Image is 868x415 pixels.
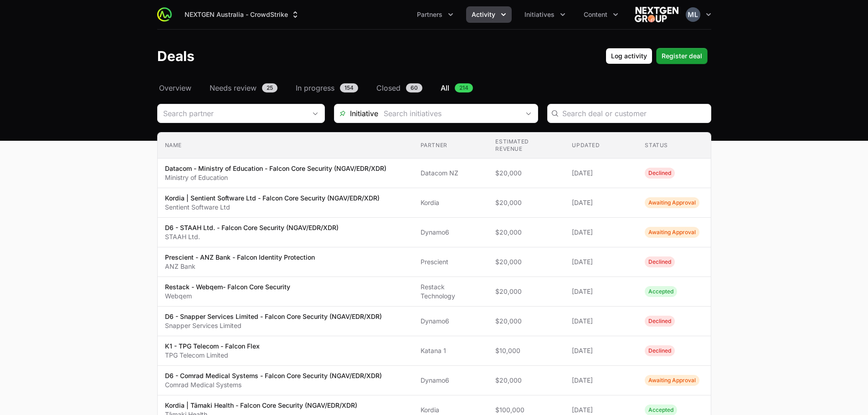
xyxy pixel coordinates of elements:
button: NEXTGEN Australia - CrowdStrike [179,6,305,23]
input: Search partner [158,104,306,123]
a: Needs review25 [208,82,279,93]
span: Content [584,10,607,19]
a: Overview [157,82,193,93]
p: D6 - Comrad Medical Systems - Falcon Core Security (NGAV/EDR/XDR) [165,371,382,380]
button: Log activity [606,48,652,64]
button: Register deal [656,48,708,64]
a: Closed60 [375,82,424,93]
div: Open [306,104,324,123]
button: Partners [411,6,459,23]
div: Open [519,104,538,123]
p: Webqem [165,292,290,301]
span: 214 [455,83,473,92]
span: Dynamo6 [421,376,481,385]
span: Initiative [334,108,378,119]
th: Name [158,133,413,159]
a: In progress154 [294,82,360,93]
p: K1 - TPG Telecom - Falcon Flex [165,342,260,351]
span: In progress [296,82,334,93]
div: Initiatives menu [519,6,571,23]
p: Datacom - Ministry of Education - Falcon Core Security (NGAV/EDR/XDR) [165,164,386,173]
p: Comrad Medical Systems [165,380,382,389]
span: Prescient [421,257,481,266]
p: Kordia | Tāmaki Health - Falcon Core Security (NGAV/EDR/XDR) [165,401,357,410]
span: [DATE] [572,405,630,415]
th: Updated [565,133,637,159]
input: Search initiatives [378,104,519,123]
span: Kordia [421,405,481,415]
span: Katana 1 [421,346,481,355]
span: Restack Technology [421,282,481,301]
th: Partner [413,133,488,159]
p: ANZ Bank [165,262,315,271]
span: [DATE] [572,257,630,266]
span: $20,000 [495,317,557,326]
span: Partners [417,10,442,19]
span: [DATE] [572,346,630,355]
span: All [441,82,449,93]
span: 60 [406,83,422,92]
span: [DATE] [572,376,630,385]
div: Supplier switch menu [179,6,305,23]
span: $100,000 [495,405,557,415]
span: Activity [472,10,495,19]
span: Overview [159,82,191,93]
img: Mustafa Larki [686,7,700,22]
h1: Deals [157,48,195,64]
div: Main navigation [172,6,624,23]
img: ActivitySource [157,7,172,22]
nav: Deals navigation [157,82,711,93]
span: $20,000 [495,169,557,178]
span: Initiatives [524,10,555,19]
span: $20,000 [495,376,557,385]
p: Sentient Software Ltd [165,203,380,212]
div: Activity menu [466,6,512,23]
p: TPG Telecom Limited [165,351,260,360]
a: All214 [439,82,475,93]
span: Datacom NZ [421,169,481,178]
button: Activity [466,6,512,23]
p: D6 - STAAH Ltd. - Falcon Core Security (NGAV/EDR/XDR) [165,223,339,232]
span: $20,000 [495,228,557,237]
span: [DATE] [572,228,630,237]
span: Closed [376,82,401,93]
img: NEXTGEN Australia [635,5,678,24]
span: [DATE] [572,317,630,326]
span: $10,000 [495,346,557,355]
button: Initiatives [519,6,571,23]
span: Needs review [210,82,257,93]
p: Restack - Webqem- Falcon Core Security [165,282,290,292]
div: Partners menu [411,6,459,23]
span: $20,000 [495,198,557,207]
span: Dynamo6 [421,228,481,237]
span: Dynamo6 [421,317,481,326]
span: 25 [262,83,277,92]
span: Kordia [421,198,481,207]
span: [DATE] [572,198,630,207]
span: $20,000 [495,287,557,296]
input: Search deal or customer [562,108,705,119]
p: STAAH Ltd. [165,232,339,241]
p: Kordia | Sentient Software Ltd - Falcon Core Security (NGAV/EDR/XDR) [165,194,380,203]
span: Log activity [611,51,647,61]
button: Content [578,6,624,23]
div: Content menu [578,6,624,23]
p: Prescient - ANZ Bank - Falcon Identity Protection [165,253,315,262]
span: [DATE] [572,287,630,296]
span: Register deal [662,51,702,61]
th: Status [637,133,710,159]
th: Estimated revenue [488,133,565,159]
span: [DATE] [572,169,630,178]
p: Ministry of Education [165,173,386,182]
p: D6 - Snapper Services Limited - Falcon Core Security (NGAV/EDR/XDR) [165,312,382,321]
span: $20,000 [495,257,557,266]
div: Primary actions [606,48,708,64]
span: 154 [340,83,358,92]
p: Snapper Services Limited [165,321,382,330]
